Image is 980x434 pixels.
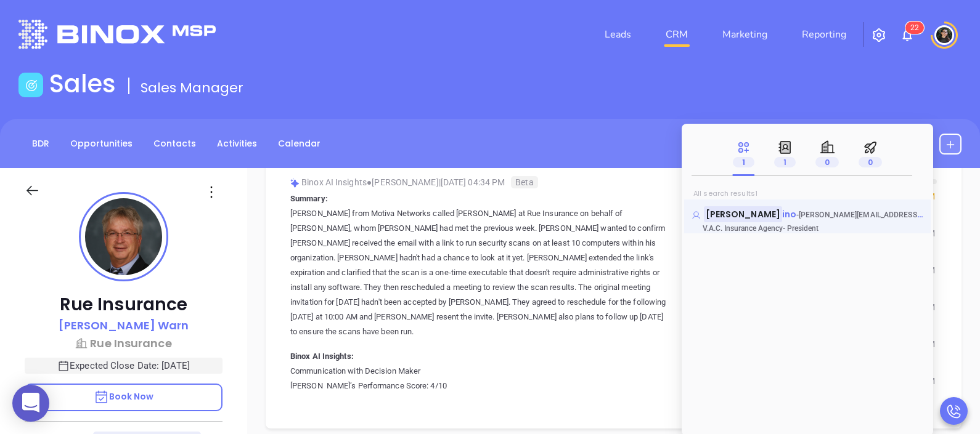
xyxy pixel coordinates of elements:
p: - President [692,224,876,233]
a: Opportunities [63,134,140,154]
img: user [934,25,954,45]
span: 1 [733,157,754,167]
a: CRM [661,22,693,47]
span: Beta [511,176,537,188]
div: Binox AI Insights [PERSON_NAME] | [DATE] 04:34 PM [290,173,668,191]
span: 0 [815,157,839,167]
a: Activities [210,134,264,154]
a: Rue Insurance [25,335,223,352]
span: [PERSON_NAME][EMAIL_ADDRESS][DOMAIN_NAME] [799,208,977,220]
span: Book Now [94,390,154,403]
p: Michael Majorino [692,208,923,214]
a: Reporting [797,22,851,47]
a: Marketing [717,22,772,47]
p: [PERSON_NAME] from Motiva Networks called [PERSON_NAME] at Rue Insurance on behalf of [PERSON_NAM... [290,206,668,339]
a: BDR [25,134,57,154]
a: Contacts [146,134,203,154]
span: 2 [910,23,915,32]
img: svg%3e [290,179,300,188]
span: 1 [774,157,796,167]
p: Rue Insurance [25,294,223,316]
span: - [796,208,977,220]
b: Summary: [290,194,328,203]
span: ino [782,208,796,220]
span: All search results 1 [693,188,757,198]
h1: Sales [49,69,116,98]
img: logo [18,20,216,49]
img: iconSetting [872,28,886,42]
span: 0 [859,157,882,167]
img: profile-user [85,198,162,275]
p: Expected Close Date: [DATE] [25,358,223,374]
a: Calendar [271,134,328,154]
a: [PERSON_NAME]ino-[PERSON_NAME][EMAIL_ADDRESS][DOMAIN_NAME]V.A.C. Insurance Agency- President [692,208,923,233]
span: V.A.C. Insurance Agency [703,224,783,233]
span: 2 [915,23,919,32]
span: ● [367,177,372,187]
p: [PERSON_NAME] Warn [59,317,189,334]
img: iconNotification [900,28,915,42]
a: [PERSON_NAME] Warn [59,317,189,335]
sup: 22 [905,22,924,34]
a: Leads [600,22,636,47]
mark: [PERSON_NAME] [704,206,782,222]
span: Sales Manager [141,78,243,97]
b: Binox AI Insights: [290,352,354,361]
